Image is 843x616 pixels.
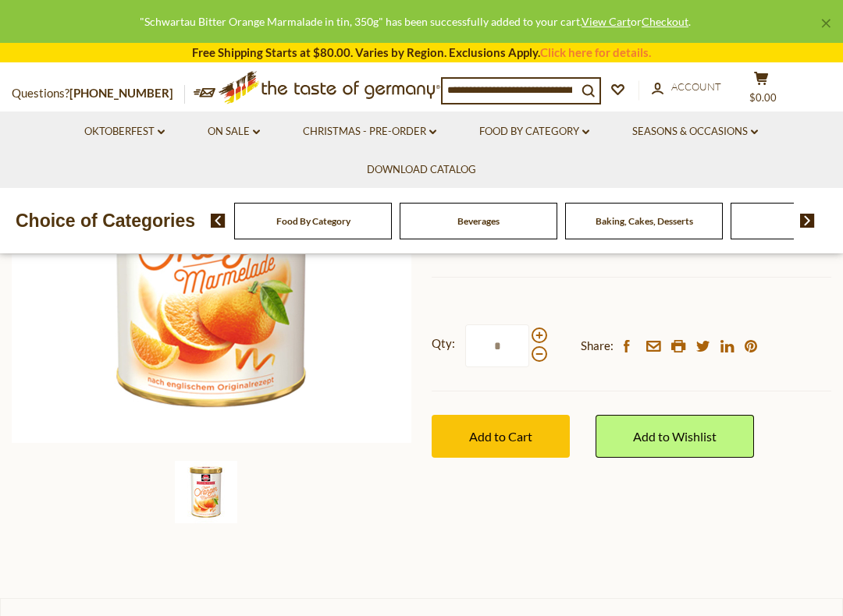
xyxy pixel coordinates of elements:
div: "Schwartau Bitter Orange Marmalade in tin, 350g" has been successfully added to your cart. or . [12,12,818,30]
a: Food By Category [479,123,589,140]
a: Account [652,79,721,96]
a: On Sale [208,123,260,140]
span: Account [671,80,721,93]
a: Beverages [457,215,500,227]
a: Baking, Cakes, Desserts [596,215,693,227]
a: Download Catalog [367,161,476,179]
img: next arrow [800,214,815,228]
img: Schwartau Bitter Orange Marmalade [175,461,237,523]
a: × [821,19,831,28]
input: Qty: [465,324,529,367]
a: Oktoberfest [84,123,165,140]
button: Add to Cart [432,415,570,458]
strong: Qty: [432,334,455,353]
img: previous arrow [211,214,226,228]
a: View Cart [582,15,631,28]
button: $0.00 [738,71,784,110]
span: $0.00 [749,91,777,104]
a: Seasons & Occasions [632,123,758,140]
a: Food By Category [276,215,350,227]
a: Christmas - PRE-ORDER [303,123,436,140]
p: Questions? [12,83,185,104]
a: Checkout [642,15,688,28]
a: Click here for details. [540,45,651,59]
a: [PHONE_NUMBER] [69,86,173,100]
span: Add to Cart [469,429,532,444]
a: Add to Wishlist [596,415,754,458]
span: Share: [581,336,614,356]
